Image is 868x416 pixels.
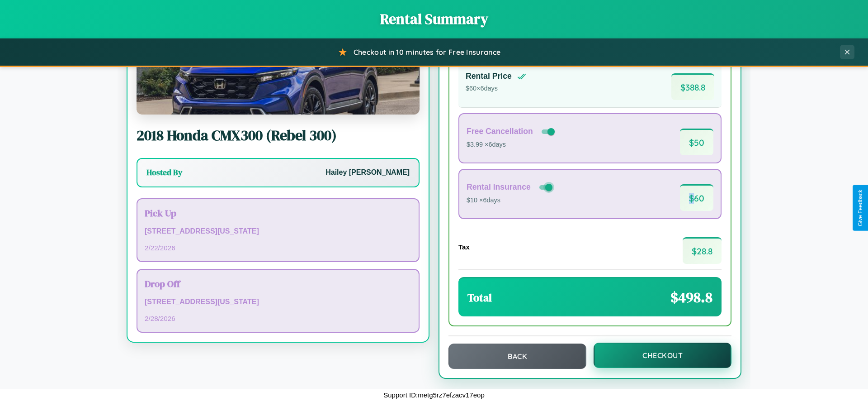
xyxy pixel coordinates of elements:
[146,167,182,178] h3: Hosted By
[680,129,713,155] span: $ 50
[354,48,500,57] span: Checkout in 10 minutes for Free Insurance
[458,243,470,251] h4: Tax
[467,290,492,305] h3: Total
[680,184,713,211] span: $ 60
[137,125,420,145] h2: 2018 Honda CMX300 (Rebel 300)
[448,344,586,369] button: Back
[683,237,722,264] span: $ 28.8
[466,83,526,95] p: $ 60 × 6 days
[467,139,557,151] p: $3.99 × 6 days
[145,277,411,290] h3: Drop Off
[467,195,554,206] p: $10 × 6 days
[325,166,410,179] p: Hailey [PERSON_NAME]
[594,343,731,368] button: Checkout
[670,287,712,307] span: $ 498.8
[9,9,859,29] h1: Rental Summary
[467,127,533,136] h4: Free Cancellation
[467,182,531,192] h4: Rental Insurance
[145,296,411,309] p: [STREET_ADDRESS][US_STATE]
[145,242,411,254] p: 2 / 22 / 2026
[145,312,411,325] p: 2 / 28 / 2026
[383,389,484,401] p: Support ID: metg5rz7efzacv17eop
[466,72,512,81] h4: Rental Price
[145,206,411,220] h3: Pick Up
[671,73,714,100] span: $ 388.8
[137,24,420,115] img: Honda CMX300 (Rebel 300)
[145,225,411,238] p: [STREET_ADDRESS][US_STATE]
[857,190,863,226] div: Give Feedback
